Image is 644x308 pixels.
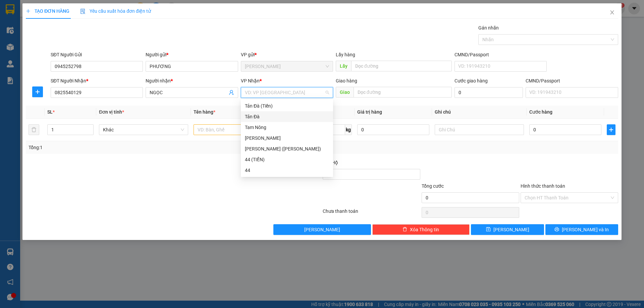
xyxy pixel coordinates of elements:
[562,226,609,233] span: [PERSON_NAME] và In
[435,124,524,135] input: Ghi Chú
[80,8,151,14] span: Yêu cầu xuất hóa đơn điện tử
[245,134,329,142] div: [PERSON_NAME]
[336,78,357,83] span: Giao hàng
[241,101,333,111] div: Tản Đà (Tiền)
[529,109,552,115] span: Cước hàng
[245,113,329,120] div: Tản Đà
[354,87,452,98] input: Dọc đường
[478,25,499,30] label: Gán nhãn
[607,124,615,135] button: plus
[241,51,333,58] div: VP gửi
[336,61,351,71] span: Lấy
[29,144,249,151] div: Tổng: 1
[422,183,444,189] span: Tổng cước
[245,61,329,71] span: Tân Châu
[241,154,333,165] div: 44 (TIỀN)
[51,51,143,58] div: SĐT Người Gửi
[245,124,329,131] div: Tam Nông
[545,224,618,235] button: printer[PERSON_NAME] và In
[607,127,615,132] span: plus
[273,224,371,235] button: [PERSON_NAME]
[103,125,184,135] span: Khác
[229,90,234,95] span: user-add
[486,227,491,232] span: save
[322,207,421,219] div: Chưa thanh toán
[454,78,488,83] label: Cước giao hàng
[372,224,470,235] button: deleteXóa Thông tin
[99,109,124,115] span: Đơn vị tính
[32,86,43,97] button: plus
[336,87,354,98] span: Giao
[241,78,260,83] span: VP Nhận
[336,52,355,57] span: Lấy hàng
[241,111,333,122] div: Tản Đà
[241,143,333,154] div: Tân Châu (Tiền)
[47,109,53,115] span: SL
[609,10,615,15] span: close
[357,109,382,115] span: Giá trị hàng
[241,133,333,143] div: Tân Châu
[351,61,452,71] input: Dọc đường
[521,183,565,189] label: Hình thức thanh toán
[241,165,333,176] div: 44
[33,89,43,95] span: plus
[526,77,618,84] div: CMND/Passport
[241,122,333,133] div: Tam Nông
[323,160,338,165] span: Thu Hộ
[80,9,86,14] img: icon
[245,156,329,163] div: 44 (TIỀN)
[194,109,215,115] span: Tên hàng
[194,124,283,135] input: VD: Bàn, Ghế
[245,145,329,152] div: [PERSON_NAME] ([PERSON_NAME])
[554,227,559,232] span: printer
[471,224,544,235] button: save[PERSON_NAME]
[454,87,523,98] input: Cước giao hàng
[357,124,429,135] input: 0
[146,51,238,58] div: Người gửi
[304,226,340,233] span: [PERSON_NAME]
[493,226,529,233] span: [PERSON_NAME]
[245,167,329,174] div: 44
[454,51,547,58] div: CMND/Passport
[432,106,527,119] th: Ghi chú
[29,124,39,135] button: delete
[345,124,352,135] span: kg
[410,226,439,233] span: Xóa Thông tin
[603,3,622,22] button: Close
[26,9,31,13] span: plus
[245,102,329,110] div: Tản Đà (Tiền)
[51,77,143,84] div: SĐT Người Nhận
[402,227,407,232] span: delete
[26,8,69,14] span: TẠO ĐƠN HÀNG
[146,77,238,84] div: Người nhận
